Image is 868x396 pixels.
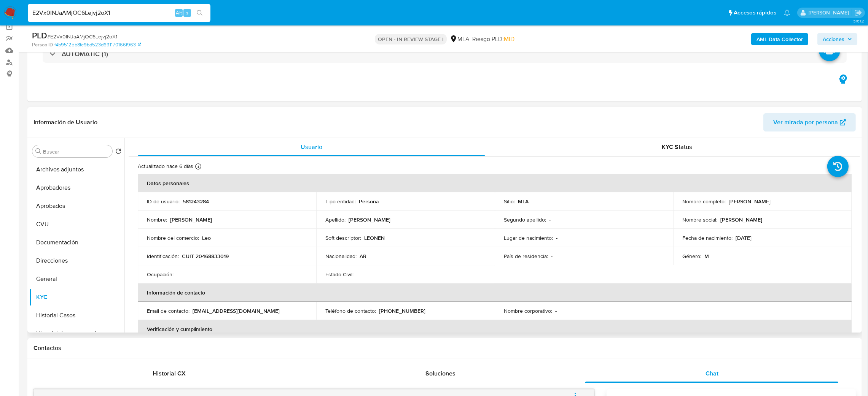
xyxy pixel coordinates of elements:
p: 581243284 [183,198,209,205]
p: - [549,216,551,223]
p: Soft descriptor : [325,234,361,241]
button: Ver mirada por persona [763,113,856,131]
span: Ver mirada por persona [773,113,838,131]
p: LEONEN [364,234,385,241]
span: KYC Status [662,143,693,151]
span: s [186,9,188,16]
p: Segundo apellido : [504,216,546,223]
p: abril.medzovich@mercadolibre.com [809,9,852,16]
p: [PERSON_NAME] [729,198,771,205]
p: Apellido : [325,216,346,223]
span: Acciones [823,33,844,45]
th: Información de contacto [138,284,852,302]
a: Notificaciones [784,10,790,16]
span: Riesgo PLD: [472,35,514,43]
p: Nombre corporativo : [504,307,552,314]
a: Salir [854,9,862,17]
p: - [551,253,553,260]
p: Género : [682,253,701,260]
p: - [556,234,557,241]
p: [PERSON_NAME] [170,216,212,223]
b: PLD [32,29,47,41]
button: search-icon [192,8,207,18]
b: Person ID [32,41,53,48]
p: Nacionalidad : [325,253,357,260]
p: MLA [518,198,529,205]
span: Historial CX [153,369,186,378]
button: Volver al orden por defecto [115,148,121,157]
p: [PHONE_NUMBER] [379,307,425,314]
p: [PERSON_NAME] [349,216,390,223]
p: Nombre social : [682,216,717,223]
p: OPEN - IN REVIEW STAGE I [375,34,447,44]
span: Accesos rápidos [734,9,776,17]
button: Archivos adjuntos [29,160,124,179]
p: Sitio : [504,198,515,205]
span: # E2Vx0INJaAMjOC6Lejvj2oX1 [47,33,117,40]
p: [EMAIL_ADDRESS][DOMAIN_NAME] [193,307,280,314]
p: ID de usuario : [147,198,180,205]
p: Ocupación : [147,271,174,278]
p: Email de contacto : [147,307,190,314]
span: Usuario [301,143,322,151]
a: f4b95125b8fe9bd523d691170166f963 [54,41,141,48]
p: Estado Civil : [325,271,354,278]
p: - [555,307,557,314]
p: AR [360,253,366,260]
button: CVU [29,215,124,233]
p: Lugar de nacimiento : [504,234,553,241]
p: Teléfono de contacto : [325,307,376,314]
p: [DATE] [736,234,752,241]
button: AML Data Collector [751,33,808,45]
p: Actualizado hace 6 días [138,163,193,170]
button: Direcciones [29,252,124,270]
input: Buscar [43,148,109,155]
p: Nombre : [147,216,167,223]
div: MLA [450,35,469,43]
span: Soluciones [425,369,456,378]
p: Identificación : [147,253,179,260]
span: Chat [706,369,718,378]
p: CUIT 20468833019 [182,253,229,260]
p: Leo [202,234,211,241]
button: Historial Casos [29,306,124,325]
span: 3.161.2 [853,18,864,24]
p: Fecha de nacimiento : [682,234,733,241]
p: Nombre del comercio : [147,234,199,241]
b: AML Data Collector [757,33,803,45]
span: MID [504,35,514,43]
th: Verificación y cumplimiento [138,320,852,338]
button: Documentación [29,233,124,252]
button: Historial de conversaciones [29,325,124,343]
p: - [177,271,178,278]
button: Buscar [35,148,41,154]
button: General [29,270,124,288]
input: Buscar usuario o caso... [28,8,210,18]
h1: Contactos [33,344,856,352]
h3: AUTOMATIC (1) [62,50,108,58]
button: Aprobadores [29,179,124,197]
span: Alt [176,9,182,16]
p: Tipo entidad : [325,198,356,205]
th: Datos personales [138,174,852,192]
p: - [357,271,358,278]
p: M [704,253,709,260]
p: [PERSON_NAME] [720,216,762,223]
h1: Información de Usuario [33,119,97,126]
div: AUTOMATIC (1) [43,45,847,63]
p: País de residencia : [504,253,548,260]
button: KYC [29,288,124,306]
button: Acciones [817,33,857,45]
p: Persona [359,198,379,205]
button: Aprobados [29,197,124,215]
p: Nombre completo : [682,198,726,205]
